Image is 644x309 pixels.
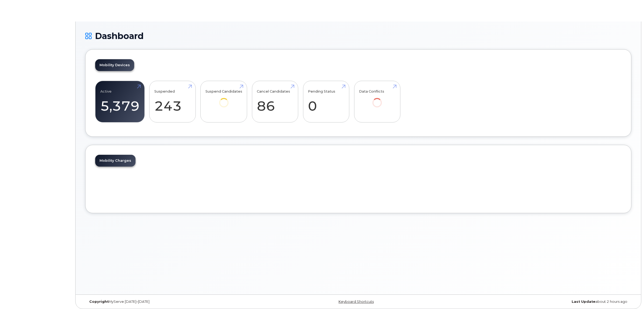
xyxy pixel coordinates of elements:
[89,300,109,304] strong: Copyright
[95,155,136,167] a: Mobility Charges
[308,84,344,120] a: Pending Status 0
[572,300,595,304] strong: Last Update
[449,300,631,304] div: about 2 hours ago
[100,84,140,120] a: Active 5,379
[85,300,267,304] div: MyServe [DATE]–[DATE]
[257,84,293,120] a: Cancel Candidates 86
[95,59,134,71] a: Mobility Devices
[85,31,631,41] h1: Dashboard
[154,84,191,120] a: Suspended 243
[205,84,242,115] a: Suspend Candidates
[359,84,395,115] a: Data Conflicts
[339,300,374,304] a: Keyboard Shortcuts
